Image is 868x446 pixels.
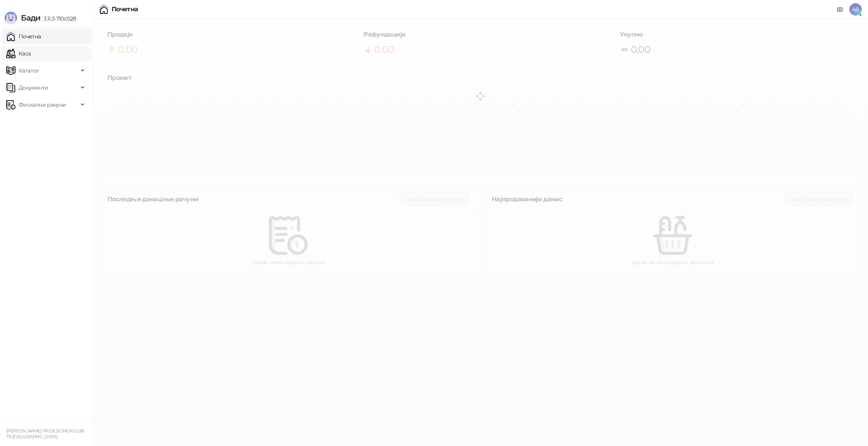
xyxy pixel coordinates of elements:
[19,63,40,78] span: Каталог
[849,3,862,16] span: AB
[19,97,66,112] span: Фискални рачуни
[21,13,40,22] span: Бади
[6,29,41,44] a: Почетна
[19,80,48,95] span: Документи
[6,46,31,61] a: Каса
[834,3,846,16] a: Документација
[40,15,76,22] span: 3.11.3-710c028
[5,12,17,24] img: Logo
[6,428,84,439] small: [PERSON_NAME] PR DESIGNER CLUB TR [GEOGRAPHIC_DATA]
[112,6,138,12] div: Почетна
